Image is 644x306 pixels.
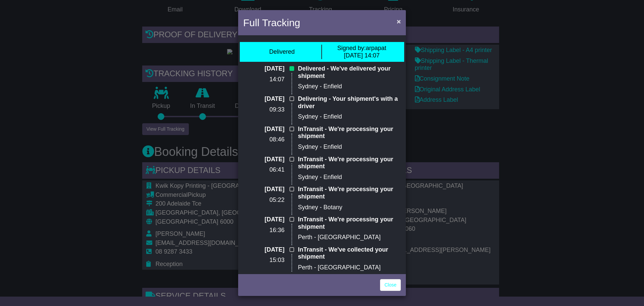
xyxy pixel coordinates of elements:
[380,279,401,291] a: Close
[337,45,386,59] div: arpapat [DATE] 14:07
[298,234,401,241] p: Perth - [GEOGRAPHIC_DATA]
[298,186,401,200] p: InTransit - We're processing your shipment
[337,45,366,51] span: Signed by:
[298,174,401,181] p: Sydney - Enfield
[243,227,284,234] p: 16:36
[243,95,284,103] p: [DATE]
[298,264,401,271] p: Perth - [GEOGRAPHIC_DATA]
[298,113,401,121] p: Sydney - Enfield
[298,204,401,211] p: Sydney - Botany
[397,17,401,25] span: ×
[243,257,284,264] p: 15:03
[298,95,401,110] p: Delivering - Your shipment's with a driver
[243,166,284,174] p: 06:41
[243,246,284,254] p: [DATE]
[243,76,284,83] p: 14:07
[298,126,401,140] p: InTransit - We're processing your shipment
[243,126,284,133] p: [DATE]
[243,186,284,193] p: [DATE]
[298,65,401,80] p: Delivered - We've delivered your shipment
[243,136,284,143] p: 08:46
[243,196,284,204] p: 05:22
[298,143,401,151] p: Sydney - Enfield
[393,14,404,28] button: Close
[298,246,401,261] p: InTransit - We've collected your shipment
[298,216,401,230] p: InTransit - We're processing your shipment
[243,65,284,73] p: [DATE]
[243,106,284,114] p: 09:33
[298,83,401,90] p: Sydney - Enfield
[269,48,294,56] div: Delivered
[243,216,284,223] p: [DATE]
[243,15,300,30] h4: Full Tracking
[298,156,401,170] p: InTransit - We're processing your shipment
[243,156,284,163] p: [DATE]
